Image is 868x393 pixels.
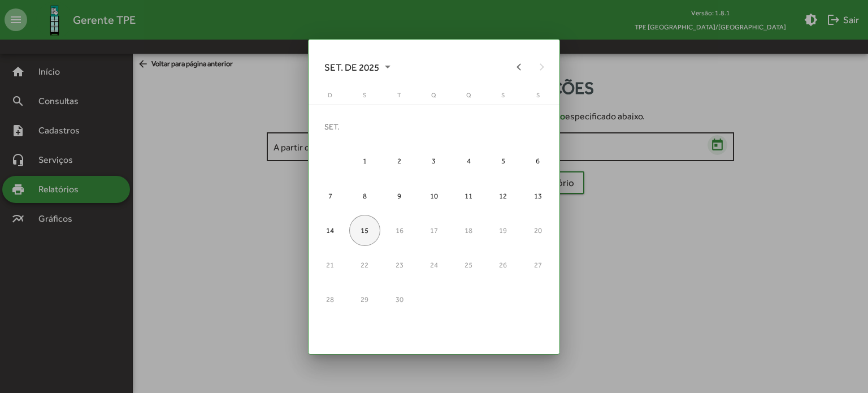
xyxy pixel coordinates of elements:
[488,145,519,176] div: 5
[522,180,553,211] div: 13
[349,180,380,211] div: 8
[520,213,555,248] td: 20 de setembro de 2025
[349,215,380,246] div: 15
[486,178,520,213] td: 12 de setembro de 2025
[452,144,486,178] td: 4 de setembro de 2025
[324,57,390,77] span: SET. DE 2025
[315,284,346,315] div: 28
[418,145,449,176] div: 3
[453,215,484,246] div: 18
[348,282,382,317] td: 29 de setembro de 2025
[452,178,486,213] td: 11 de setembro de 2025
[488,215,519,246] div: 19
[488,249,519,280] div: 26
[382,248,416,282] td: 23 de setembro de 2025
[313,248,348,282] td: 21 de setembro de 2025
[313,178,348,213] td: 7 de setembro de 2025
[522,215,553,246] div: 20
[313,282,348,317] td: 28 de setembro de 2025
[349,249,380,280] div: 22
[486,144,520,178] td: 5 de setembro de 2025
[520,248,555,282] td: 27 de setembro de 2025
[486,90,520,105] th: sexta-feira
[453,145,484,176] div: 4
[416,178,451,213] td: 10 de setembro de 2025
[382,178,416,213] td: 9 de setembro de 2025
[348,144,382,178] td: 1 de setembro de 2025
[315,56,400,79] button: Choose month and year
[348,248,382,282] td: 22 de setembro de 2025
[520,178,555,213] td: 13 de setembro de 2025
[384,284,415,315] div: 30
[416,144,451,178] td: 3 de setembro de 2025
[486,248,520,282] td: 26 de setembro de 2025
[507,56,530,79] button: Previous month
[453,249,484,280] div: 25
[348,178,382,213] td: 8 de setembro de 2025
[384,145,415,176] div: 2
[520,144,555,178] td: 6 de setembro de 2025
[418,180,449,211] div: 10
[452,90,486,105] th: quinta-feira
[315,249,346,280] div: 21
[382,90,416,105] th: terça-feira
[520,90,555,105] th: sábado
[453,180,484,211] div: 11
[418,249,449,280] div: 24
[382,282,416,317] td: 30 de setembro de 2025
[418,215,449,246] div: 17
[416,213,451,248] td: 17 de setembro de 2025
[382,144,416,178] td: 2 de setembro de 2025
[313,90,348,105] th: domingo
[416,90,451,105] th: quarta-feira
[384,215,415,246] div: 16
[488,180,519,211] div: 12
[315,180,346,211] div: 7
[452,213,486,248] td: 18 de setembro de 2025
[313,213,348,248] td: 14 de setembro de 2025
[313,109,555,144] td: SET.
[416,248,451,282] td: 24 de setembro de 2025
[349,145,380,176] div: 1
[315,215,346,246] div: 14
[522,145,553,176] div: 6
[452,248,486,282] td: 25 de setembro de 2025
[384,180,415,211] div: 9
[348,90,382,105] th: segunda-feira
[384,249,415,280] div: 23
[522,249,553,280] div: 27
[349,284,380,315] div: 29
[348,213,382,248] td: 15 de setembro de 2025
[382,213,416,248] td: 16 de setembro de 2025
[486,213,520,248] td: 19 de setembro de 2025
